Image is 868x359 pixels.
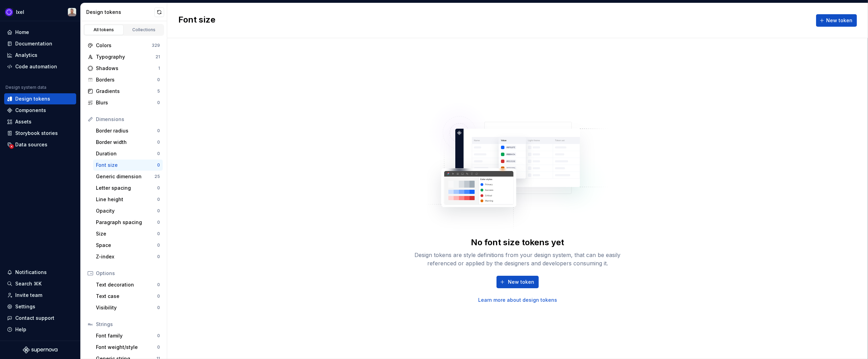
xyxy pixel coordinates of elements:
[157,305,160,310] div: 0
[96,88,157,95] div: Gradients
[127,27,161,33] div: Collections
[4,128,76,139] a: Storybook stories
[93,251,163,262] a: Z-index0
[496,276,539,288] button: New token
[155,54,160,60] div: 21
[157,282,160,288] div: 0
[96,304,157,311] div: Visibility
[93,125,163,136] a: Border radius0
[93,171,163,182] a: Generic dimension25
[93,205,163,216] a: Opacity0
[86,9,154,16] div: Design tokens
[87,27,121,33] div: All tokens
[96,344,157,351] div: Font weight/style
[157,220,160,225] div: 0
[85,74,163,85] a: Borders0
[93,279,163,290] a: Text decoration0
[96,162,157,169] div: Font size
[96,185,157,191] div: Letter spacing
[4,290,76,301] a: Invite team
[5,8,13,16] img: 868fd657-9a6c-419b-b302-5d6615f36a2c.png
[96,281,157,288] div: Text decoration
[4,267,76,278] button: Notifications
[96,53,155,60] div: Typography
[152,43,160,48] div: 329
[93,194,163,205] a: Line height0
[4,93,76,104] a: Design tokens
[157,139,160,145] div: 0
[157,254,160,259] div: 0
[4,139,76,150] a: Data sources
[157,197,160,202] div: 0
[96,293,157,300] div: Text case
[15,292,42,299] div: Invite team
[15,29,29,36] div: Home
[157,344,160,350] div: 0
[93,137,163,148] a: Border width0
[85,40,163,51] a: Colors329
[96,76,157,83] div: Borders
[96,99,157,106] div: Blurs
[4,116,76,127] a: Assets
[93,330,163,341] a: Font family0
[93,160,163,171] a: Font size0
[157,293,160,299] div: 0
[4,50,76,61] a: Analytics
[407,251,628,267] div: Design tokens are style definitions from your design system, that can be easily referenced or app...
[93,148,163,159] a: Duration0
[157,242,160,248] div: 0
[4,27,76,38] a: Home
[15,269,47,276] div: Notifications
[85,63,163,74] a: Shadows1
[96,196,157,203] div: Line height
[96,270,160,277] div: Options
[68,8,76,16] img: Alberto Roldán
[96,173,154,180] div: Generic dimension
[93,228,163,239] a: Size0
[4,38,76,49] a: Documentation
[508,279,534,285] span: New token
[4,278,76,289] button: Search ⌘K
[16,9,24,16] div: Ixel
[4,105,76,116] a: Components
[157,100,160,105] div: 0
[15,130,58,137] div: Storybook stories
[157,185,160,191] div: 0
[15,40,52,47] div: Documentation
[15,141,47,148] div: Data sources
[4,324,76,335] button: Help
[96,116,160,123] div: Dimensions
[93,182,163,194] a: Letter spacing0
[15,95,50,102] div: Design tokens
[157,88,160,94] div: 5
[93,291,163,302] a: Text case0
[4,313,76,324] button: Contact support
[93,240,163,251] a: Space0
[96,127,157,134] div: Border radius
[157,231,160,237] div: 0
[6,85,46,90] div: Design system data
[96,230,157,237] div: Size
[96,332,157,339] div: Font family
[96,321,160,328] div: Strings
[96,242,157,249] div: Space
[15,315,54,322] div: Contact support
[157,128,160,134] div: 0
[85,86,163,97] a: Gradients5
[471,237,564,248] div: No font size tokens yet
[96,42,152,49] div: Colors
[96,253,157,260] div: Z-index
[157,208,160,214] div: 0
[15,118,32,125] div: Assets
[4,61,76,72] a: Code automation
[158,66,160,71] div: 1
[1,5,79,19] button: IxelAlberto Roldán
[826,17,852,24] span: New token
[15,303,35,310] div: Settings
[15,52,37,59] div: Analytics
[93,342,163,353] a: Font weight/style0
[23,347,57,353] svg: Supernova Logo
[157,162,160,168] div: 0
[96,207,157,214] div: Opacity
